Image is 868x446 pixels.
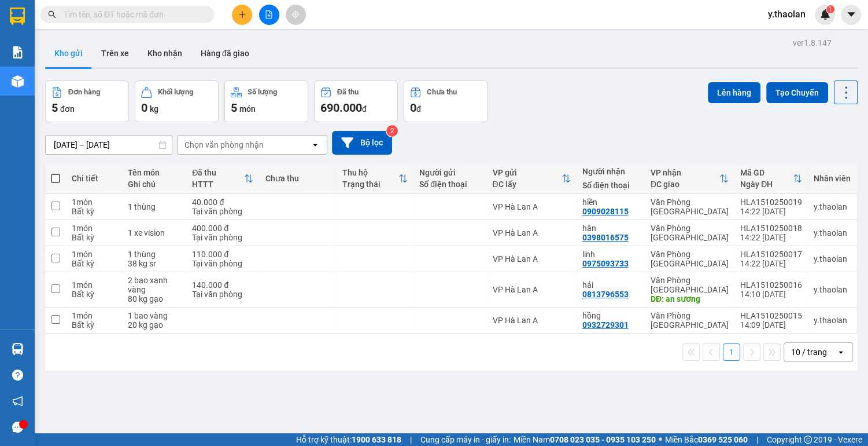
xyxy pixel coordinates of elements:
span: đ [416,104,421,114]
button: Chưa thu0đ [404,81,487,122]
input: Tìm tên, số ĐT hoặc mã đơn [64,8,200,21]
div: 0975093733 [582,259,629,268]
div: HLA1510250018 [740,224,802,233]
div: Nhân viên [814,174,851,183]
div: hồng [582,311,639,320]
div: hải [582,280,639,290]
span: 1 [828,5,832,13]
div: Số điện thoại [582,181,639,190]
button: file-add [259,5,279,25]
div: y.thaolan [814,254,851,264]
button: Tạo Chuyến [766,82,828,103]
div: Tại văn phòng [192,259,253,268]
sup: 1 [826,5,834,13]
span: message [12,422,23,433]
sup: 2 [386,125,398,137]
div: Chưa thu [265,174,330,183]
img: warehouse-icon [12,75,24,87]
div: ĐC lấy [492,180,561,189]
div: VP Hà Lan A [492,285,570,294]
th: Toggle SortBy [645,163,734,194]
div: Bất kỳ [72,233,116,242]
button: caret-down [841,5,861,25]
div: HTTT [192,180,244,189]
div: HLA1510250017 [740,250,802,259]
button: 1 [723,343,740,361]
th: Toggle SortBy [186,163,259,194]
span: 0 [410,101,416,115]
div: Thu hộ [342,168,398,177]
div: HLA1510250015 [740,311,802,320]
button: Số lượng5món [224,81,308,122]
span: search [48,10,56,19]
span: file-add [265,10,273,19]
span: caret-down [846,9,856,20]
div: Ghi chú [128,180,181,189]
div: 1 bao vàng [128,311,181,320]
div: 2 bao xanh vàng [128,276,181,294]
span: copyright [804,436,812,444]
th: Toggle SortBy [337,163,413,194]
div: Người gửi [419,168,481,177]
div: 1 món [72,250,116,259]
strong: 0708 023 035 - 0935 103 250 [550,435,656,444]
div: 1 thùng [128,202,181,211]
button: Kho nhận [138,39,191,67]
div: 14:10 [DATE] [740,290,802,299]
div: VP nhận [651,168,719,177]
span: notification [12,396,23,407]
div: Bất kỳ [72,290,116,299]
div: Chọn văn phòng nhận [184,139,264,151]
div: 14:09 [DATE] [740,320,802,330]
div: 20 kg gạo [128,320,181,330]
div: 110.000 đ [192,250,253,259]
div: Tại văn phòng [192,207,253,216]
span: 5 [51,101,58,115]
div: Mã GD [740,168,793,177]
span: Cung cấp máy in - giấy in: [420,433,511,446]
span: 5 [231,101,237,115]
div: Văn Phòng [GEOGRAPHIC_DATA] [651,224,729,242]
div: Chưa thu [427,88,457,96]
span: Miền Nam [514,433,656,446]
div: 38 kg sr [128,259,181,268]
span: Miền Bắc [665,433,748,446]
div: Văn Phòng [GEOGRAPHIC_DATA] [651,250,729,268]
span: 690.000 [320,101,362,115]
div: VP Hà Lan A [492,202,570,211]
div: Người nhận [582,167,639,176]
img: warehouse-icon [12,343,24,355]
div: hân [582,224,639,233]
div: hiền [582,198,639,207]
div: 1 món [72,224,116,233]
div: Bất kỳ [72,320,116,330]
div: 1 món [72,311,116,320]
span: Hỗ trợ kỹ thuật: [296,433,401,446]
div: 80 kg gạo [128,294,181,304]
div: Số lượng [248,88,277,96]
div: 1 thùng [128,250,181,259]
div: VP Hà Lan A [492,316,570,325]
strong: 1900 633 818 [352,435,401,444]
span: | [410,433,412,446]
span: aim [291,10,300,19]
div: ver 1.8.147 [793,36,832,49]
div: VP Hà Lan A [492,228,570,237]
div: 0813796553 [582,290,629,299]
div: DĐ: an sương [651,294,729,304]
button: Khối lượng0kg [135,81,219,122]
span: y.thaolan [759,7,815,21]
div: 0398016575 [582,233,629,242]
div: 0932729301 [582,320,629,330]
div: Ngày ĐH [740,180,793,189]
button: Hàng đã giao [191,39,258,67]
div: Văn Phòng [GEOGRAPHIC_DATA] [651,276,729,294]
div: Khối lượng [158,88,193,96]
div: Bất kỳ [72,259,116,268]
div: 1 xe vision [128,228,181,237]
div: Văn Phòng [GEOGRAPHIC_DATA] [651,198,729,216]
div: VP gửi [492,168,561,177]
button: Trên xe [92,39,138,67]
div: y.thaolan [814,202,851,211]
span: món [239,104,256,114]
